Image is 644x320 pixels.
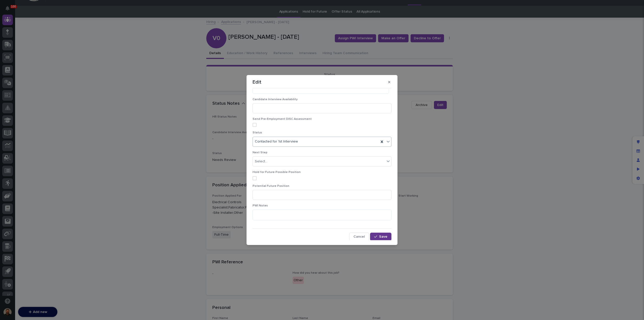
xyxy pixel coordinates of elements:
[253,79,261,85] p: Edit
[253,98,298,101] span: Candidate Interview Availability
[50,93,61,97] span: Pylon
[17,56,83,61] div: Start new chat
[5,5,15,15] img: Stacker
[253,171,301,174] span: Hold for Future Possible Position
[5,81,9,85] div: 📖
[29,79,66,88] a: 🔗Onboarding Call
[17,61,64,65] div: We're available if you need us!
[3,79,29,88] a: 📖Help Docs
[35,93,61,97] a: Powered byPylon
[31,81,35,85] div: 🔗
[253,204,268,207] span: PWI Notes
[5,28,92,36] p: How can we help?
[5,56,14,65] img: 1736555164131-43832dd5-751b-4058-ba23-39d91318e5a0
[349,233,369,241] button: Cancel
[36,81,64,86] span: Onboarding Call
[253,131,262,134] span: Status
[253,185,289,188] span: Potential Future Position
[253,151,267,154] span: Next Step
[353,235,365,238] span: Cancel
[255,159,267,164] div: Select...
[10,81,27,86] span: Help Docs
[5,20,92,28] p: Welcome 👋
[253,118,312,121] span: Send Pre-Employment DISC Assessment
[379,235,387,238] span: Save
[86,57,92,63] button: Start new chat
[255,139,298,144] span: Contacted for 1st Interview
[370,233,391,241] button: Save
